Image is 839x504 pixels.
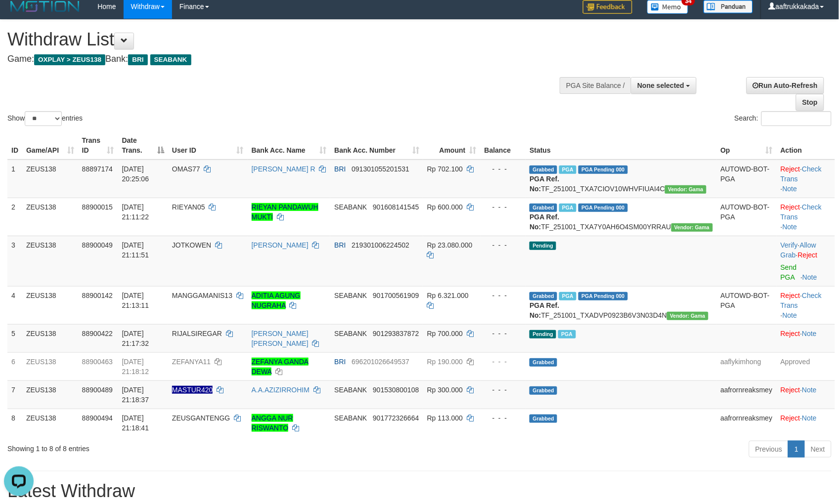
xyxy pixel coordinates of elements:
td: aafrornreaksmey [717,409,777,437]
td: ZEUS138 [22,198,78,236]
span: Grabbed [530,166,557,174]
span: 88900422 [82,330,113,337]
span: Nama rekening ada tanda titik/strip, harap diedit [172,386,213,394]
td: TF_251001_TXADVP0923B6V3N03D4N [526,286,716,324]
td: AUTOWD-BOT-PGA [717,160,777,198]
a: Note [802,330,817,337]
th: ID [7,131,22,160]
span: BRI [334,358,346,366]
span: MANGGAMANIS13 [172,292,232,299]
span: Rp 23.080.000 [427,241,473,249]
a: Allow Grab [781,241,816,259]
a: Note [802,273,817,281]
td: 1 [7,160,22,198]
a: Note [783,311,797,319]
td: 3 [7,236,22,286]
b: PGA Ref. No: [530,301,559,319]
th: Op: activate to sort column ascending [717,131,777,160]
td: · · [777,198,835,236]
span: RIEYAN05 [172,203,205,211]
td: aaflykimhong [717,352,777,380]
th: Bank Acc. Name: activate to sort column ascending [248,131,331,160]
a: Previous [749,441,789,458]
span: SEABANK [334,203,367,211]
a: Check Trans [781,203,822,221]
span: PGA Pending [578,292,628,300]
span: ZEFANYA11 [172,358,211,366]
td: ZEUS138 [22,324,78,352]
a: Note [783,185,797,193]
h1: Latest Withdraw [7,481,832,501]
td: · [777,409,835,437]
div: - - - [485,240,522,250]
td: 2 [7,198,22,236]
a: Note [783,223,797,231]
div: - - - [485,357,522,367]
td: · [777,380,835,409]
a: Reject [781,292,800,299]
div: - - - [485,164,522,174]
span: Pending [530,242,556,250]
a: Check Trans [781,292,822,309]
th: Balance [481,131,526,160]
th: User ID: activate to sort column ascending [168,131,248,160]
span: 88900049 [82,241,113,249]
span: 88900463 [82,358,113,366]
th: Bank Acc. Number: activate to sort column ascending [330,131,423,160]
span: SEABANK [334,292,367,299]
a: 1 [788,441,805,458]
span: Copy 901700561909 to clipboard [373,292,419,299]
span: · [781,241,816,259]
th: Date Trans.: activate to sort column descending [118,131,168,160]
span: Vendor URL: https://trx31.1velocity.biz [665,185,707,194]
a: Note [802,414,817,422]
span: ZEUSGANTENGG [172,414,230,422]
span: Grabbed [530,386,557,395]
td: · · [777,236,835,286]
th: Action [777,131,835,160]
span: SEABANK [334,414,367,422]
a: Reject [781,203,800,211]
span: Grabbed [530,415,557,423]
td: · [777,324,835,352]
td: ZEUS138 [22,352,78,380]
td: 8 [7,409,22,437]
span: RIJALSIREGAR [172,330,222,337]
a: Verify [781,241,798,249]
th: Amount: activate to sort column ascending [423,131,481,160]
span: [DATE] 20:25:06 [122,165,149,183]
span: [DATE] 21:18:41 [122,414,149,432]
td: aafrornreaksmey [717,380,777,409]
th: Trans ID: activate to sort column ascending [78,131,118,160]
td: ZEUS138 [22,236,78,286]
span: Marked by aafanarl [559,166,576,174]
span: Marked by aaftrukkakada [559,292,576,300]
a: Check Trans [781,165,822,183]
span: Rp 600.000 [427,203,463,211]
span: Marked by aaftrukkakada [559,204,576,212]
span: Copy 901530800108 to clipboard [373,386,419,394]
span: JOTKOWEN [172,241,211,249]
div: Showing 1 to 8 of 8 entries [7,440,342,454]
span: SEABANK [334,330,367,337]
span: Marked by aaftrukkakada [558,330,575,338]
div: - - - [485,329,522,338]
b: PGA Ref. No: [530,213,559,231]
span: Copy 901772326664 to clipboard [373,414,419,422]
span: PGA Pending [578,204,628,212]
span: [DATE] 21:18:12 [122,358,149,376]
div: PGA Site Balance / [560,77,631,94]
span: BRI [128,54,147,65]
a: Next [804,441,832,458]
span: Copy 219301006224502 to clipboard [352,241,409,249]
span: BRI [334,241,346,249]
span: 88900494 [82,414,113,422]
span: OMAS77 [172,165,200,173]
span: 88900489 [82,386,113,394]
span: Copy 091301055201531 to clipboard [352,165,409,173]
span: SEABANK [334,386,367,394]
a: Reject [781,330,800,337]
td: TF_251001_TXA7Y0AH6O4SM00YRRAU [526,198,716,236]
td: TF_251001_TXA7CIOV10WHVFIUAI4C [526,160,716,198]
span: Vendor URL: https://trx31.1velocity.biz [671,223,713,232]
